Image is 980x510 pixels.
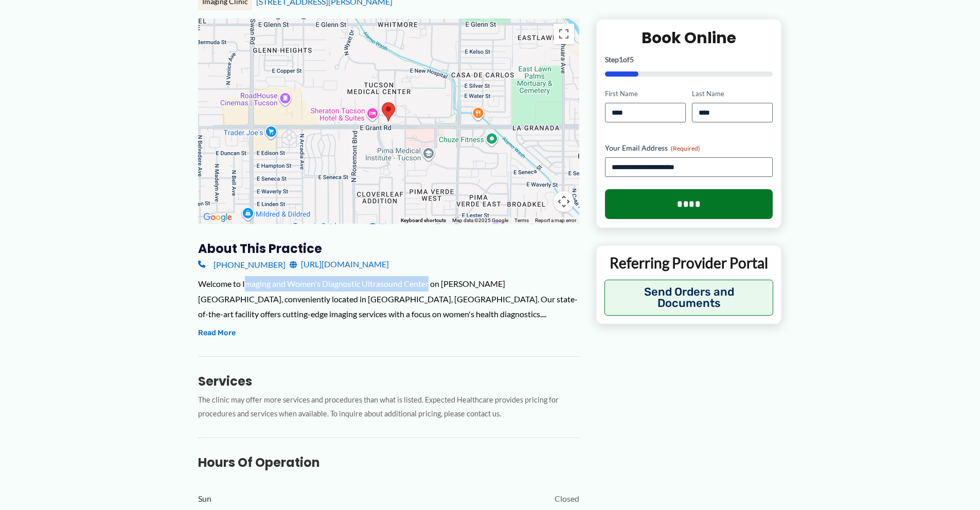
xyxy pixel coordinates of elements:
[514,217,529,223] a: Terms (opens in new tab)
[535,217,576,223] a: Report a map error
[198,491,211,506] span: Sun
[452,217,508,223] span: Map data ©2025 Google
[554,191,574,212] button: Map camera controls
[198,373,579,389] h3: Services
[604,280,774,316] button: Send Orders and Documents
[605,143,773,153] label: Your Email Address
[198,276,579,322] div: Welcome to Imaging and Women's Diagnostic Ultrasound Center on [PERSON_NAME][GEOGRAPHIC_DATA], co...
[605,28,773,48] h2: Book Online
[201,211,235,224] img: Google
[630,55,634,64] span: 5
[401,217,446,224] button: Keyboard shortcuts
[198,327,236,339] button: Read More
[605,89,686,99] label: First Name
[605,56,773,63] p: Step of
[692,89,773,99] label: Last Name
[619,55,623,64] span: 1
[198,241,579,257] h3: About this practice
[555,491,579,506] span: Closed
[201,211,235,224] a: Open this area in Google Maps (opens a new window)
[198,257,286,272] a: [PHONE_NUMBER]
[198,393,579,421] p: The clinic may offer more services and procedures than what is listed. Expected Healthcare provid...
[671,144,700,152] span: (Required)
[198,454,579,470] h3: Hours of Operation
[554,24,574,44] button: Toggle fullscreen view
[604,253,774,272] p: Referring Provider Portal
[290,257,389,272] a: [URL][DOMAIN_NAME]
